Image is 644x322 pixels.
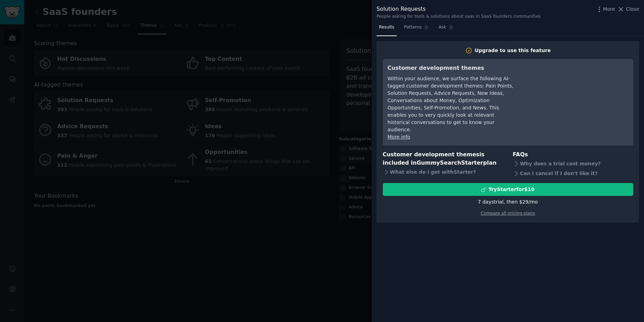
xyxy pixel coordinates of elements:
[475,47,551,54] div: Upgrade to use this feature
[379,24,394,31] span: Results
[596,6,615,13] button: More
[478,198,538,206] div: 7 days trial, then $ 29 /mo
[513,150,633,159] h3: FAQs
[626,6,639,13] span: Close
[524,64,628,116] iframe: YouTube video player
[617,6,639,13] button: Close
[513,168,633,178] div: Can I cancel if I don't like it?
[481,211,535,216] a: Compare all pricing plans
[377,5,540,14] div: Solution Requests
[603,6,615,13] span: More
[383,183,633,196] button: TryStarterfor$10
[402,22,431,36] a: Patterns
[416,159,483,166] span: GummySearch Starter
[377,14,540,20] div: People asking for tools & solutions about saas in SaaS founders communities
[377,22,397,36] a: Results
[388,134,410,140] a: More info
[439,24,446,31] span: Ask
[383,150,503,167] h3: Customer development themes is included in plan
[488,186,534,193] div: Try Starter for $10
[383,167,503,177] div: What else do I get with Starter ?
[388,75,514,133] div: Within your audience, we surface the following AI-tagged customer development themes: Pain Points...
[436,22,456,36] a: Ask
[404,24,421,31] span: Patterns
[388,64,514,73] h3: Customer development themes
[513,159,633,168] div: Why does a trial cost money?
